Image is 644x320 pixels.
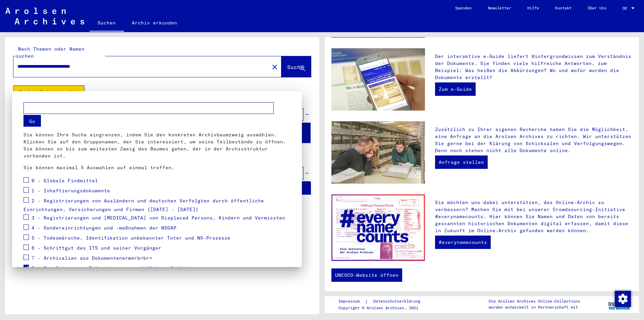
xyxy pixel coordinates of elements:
span: 7 - Archivalien aus Dokumentenerwerb<br> [32,255,152,261]
button: Go [23,115,41,127]
span: 4 - Sondereinrichtungen und -maßnahmen der NSDAP [32,225,176,231]
span: 3 - Registrierungen und [MEDICAL_DATA] von Displaced Persons, Kindern und Vermissten [32,215,285,221]
span: 0 - Globale Findmittel [32,178,98,184]
img: Zustimmung ändern [615,291,631,307]
p: Sie können Ihre Suche eingrenzen, indem Sie den konkreten Archivbaumzweig auswählen. Klicken Sie ... [23,131,290,159]
span: 8 - Sammlungen von Privatpersonen und kleinen Archiven [32,265,195,271]
span: 1 - Inhaftierungsdokumente [32,188,110,194]
p: Sie können maximal 5 Auswahlen auf einmal treffen. [23,164,290,171]
span: 6 - Schriftgut des ITS und seiner Vorgänger [32,245,161,251]
span: 5 - Todesmärsche, Identifikation unbekannter Toter und NS-Prozesse [32,235,230,241]
span: 2 - Registrierungen von Ausländern und deutschen Verfolgten durch öffentliche Einrichtungen, Vers... [23,198,264,213]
